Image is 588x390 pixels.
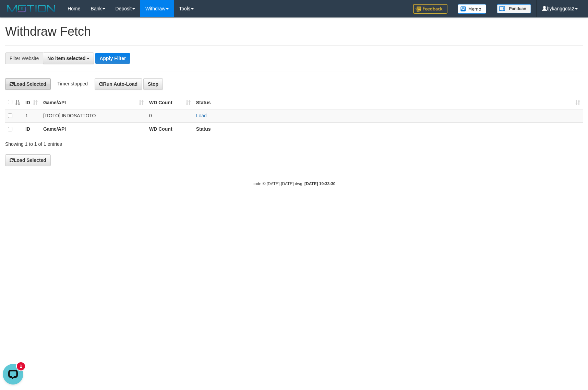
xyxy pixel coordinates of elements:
div: new message indicator [17,1,25,9]
th: Game/API: activate to sort column ascending [40,96,146,109]
a: Load [196,113,207,118]
td: 1 [23,109,40,122]
span: 0 [149,113,152,118]
th: Status [193,122,583,135]
img: panduan.png [497,4,531,13]
th: ID: activate to sort column ascending [23,96,40,109]
h1: Withdraw Fetch [5,25,583,38]
button: No item selected [43,52,94,64]
button: Load Selected [5,78,51,90]
strong: [DATE] 19:33:30 [304,181,335,186]
div: Showing 1 to 1 of 1 entries [5,138,240,147]
img: Feedback.jpg [413,4,447,14]
span: Timer stopped [57,81,88,86]
th: ID [23,122,40,135]
img: Button%20Memo.svg [458,4,487,14]
th: Status: activate to sort column ascending [193,96,583,109]
button: Load Selected [5,154,51,166]
th: WD Count: activate to sort column ascending [146,96,193,109]
button: Run Auto-Load [95,78,142,90]
small: code © [DATE]-[DATE] dwg | [253,181,336,186]
button: Open LiveChat chat widget [3,3,23,23]
span: No item selected [47,56,85,61]
img: MOTION_logo.png [5,3,57,14]
th: Game/API [40,122,146,135]
button: Stop [143,78,163,90]
th: WD Count [146,122,193,135]
button: Apply Filter [95,53,130,64]
td: [ITOTO] INDOSATTOTO [40,109,146,122]
div: Filter Website [5,52,43,64]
